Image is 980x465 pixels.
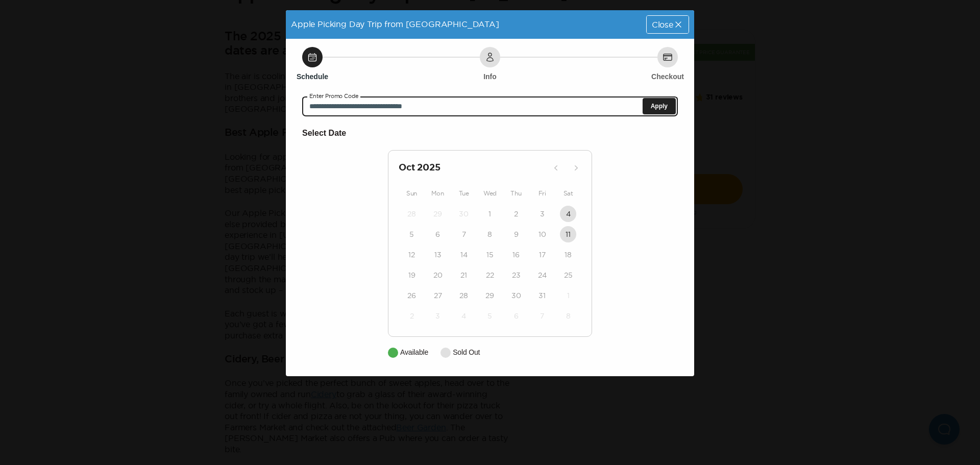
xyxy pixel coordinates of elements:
button: 25 [560,267,576,283]
time: 2 [410,311,414,321]
button: 11 [560,226,576,242]
button: 3 [430,308,446,324]
time: 1 [488,209,491,219]
button: 3 [534,206,550,222]
button: 21 [456,267,472,283]
button: 7 [456,226,472,242]
time: 30 [511,290,521,301]
div: Sat [555,187,581,200]
button: 30 [456,206,472,222]
button: 9 [508,226,524,242]
div: Wed [477,187,503,200]
time: 20 [433,270,443,280]
time: 2 [514,209,518,219]
button: 10 [534,226,550,242]
time: 9 [514,229,519,239]
time: 22 [486,270,494,280]
div: Fri [529,187,555,200]
button: Apply [643,98,676,114]
time: 3 [540,209,545,219]
button: 31 [534,287,550,304]
h6: Select Date [302,127,678,140]
p: Sold Out [453,347,480,358]
time: 18 [565,250,572,260]
time: 6 [435,229,440,239]
time: 8 [566,311,571,321]
button: 20 [430,267,446,283]
button: 17 [534,247,550,263]
button: 5 [404,226,420,242]
time: 17 [539,250,546,260]
div: Mon [425,187,451,200]
button: 15 [482,247,498,263]
time: 16 [512,250,520,260]
button: 28 [404,206,420,222]
time: 13 [434,250,442,260]
time: 4 [566,209,571,219]
time: 12 [408,250,415,260]
time: 27 [434,290,442,301]
button: 4 [560,206,576,222]
time: 28 [459,290,468,301]
button: 6 [508,308,524,324]
span: Close [652,20,673,29]
time: 10 [538,229,546,239]
button: 2 [404,308,420,324]
button: 16 [508,247,524,263]
time: 5 [487,311,492,321]
h2: Oct 2025 [399,161,548,175]
button: 8 [560,308,576,324]
time: 7 [462,229,466,239]
h6: Schedule [297,71,328,82]
button: 14 [456,247,472,263]
div: Tue [451,187,477,200]
time: 29 [433,209,442,219]
button: 18 [560,247,576,263]
button: 24 [534,267,550,283]
time: 5 [409,229,414,239]
time: 14 [460,250,468,260]
time: 21 [460,270,467,280]
button: 30 [508,287,524,304]
button: 1 [482,206,498,222]
button: 1 [560,287,576,304]
button: 5 [482,308,498,324]
time: 23 [512,270,521,280]
p: Available [400,347,428,358]
button: 8 [482,226,498,242]
button: 6 [430,226,446,242]
button: 29 [430,206,446,222]
button: 23 [508,267,524,283]
button: 4 [456,308,472,324]
time: 24 [538,270,547,280]
h6: Checkout [651,71,684,82]
time: 28 [407,209,416,219]
time: 26 [407,290,416,301]
span: Apple Picking Day Trip from [GEOGRAPHIC_DATA] [291,19,499,29]
time: 7 [540,311,544,321]
time: 6 [514,311,519,321]
time: 8 [487,229,492,239]
button: 12 [404,247,420,263]
time: 19 [408,270,415,280]
button: 29 [482,287,498,304]
time: 11 [566,229,571,239]
button: 2 [508,206,524,222]
button: 26 [404,287,420,304]
button: 7 [534,308,550,324]
div: Thu [503,187,529,200]
button: 28 [456,287,472,304]
button: 13 [430,247,446,263]
div: Sun [399,187,425,200]
button: 22 [482,267,498,283]
time: 15 [486,250,494,260]
time: 4 [461,311,466,321]
time: 31 [538,290,546,301]
button: 27 [430,287,446,304]
time: 1 [567,290,570,301]
time: 25 [564,270,573,280]
button: 19 [404,267,420,283]
time: 3 [435,311,440,321]
time: 29 [485,290,494,301]
h6: Info [483,71,497,82]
